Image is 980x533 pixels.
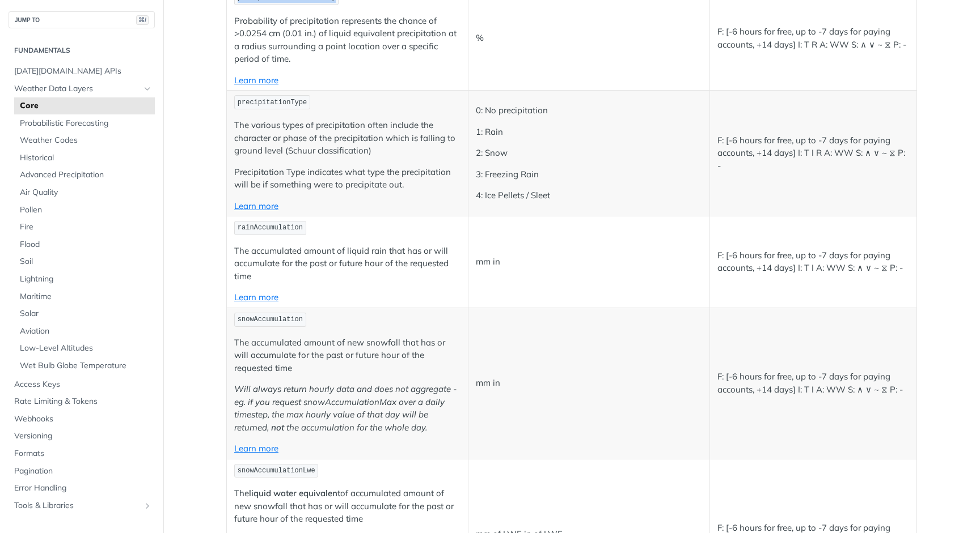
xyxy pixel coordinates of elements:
[20,118,152,129] span: Probabilistic Forecasting
[14,97,155,114] a: Core
[14,288,155,305] a: Maritime
[20,169,152,181] span: Advanced Precipitation
[20,135,152,146] span: Weather Codes
[234,292,278,302] a: Learn more
[476,32,702,45] p: %
[238,99,307,106] span: precipitationType
[476,255,702,268] p: mm in
[14,413,152,425] span: Webhooks
[717,370,909,396] p: F: [-6 hours for free, up to -7 days for paying accounts, +14 days] I: T I A: WW S: ∧ ∨ ~ ⧖ P: -
[234,119,461,157] p: The various types of precipitation often include the character or phase of the precipitation whic...
[20,152,152,164] span: Historical
[234,443,278,454] a: Learn more
[9,11,155,28] button: JUMP TO⌘/
[9,45,155,56] h2: Fundamentals
[20,291,152,302] span: Maritime
[14,202,155,219] a: Pollen
[234,166,461,191] p: Precipitation Type indicates what type the precipitation will be if something were to precipitate...
[234,383,457,433] em: Will always return hourly data and does not aggregate - eg. if you request snowAccumulationMax ov...
[20,239,152,250] span: Flood
[717,134,909,173] p: F: [-6 hours for free, up to -7 days for paying accounts, +14 days] I: T I R A: WW S: ∧ ∨ ~ ⧖ P: -
[9,63,155,80] a: [DATE][DOMAIN_NAME] APIs
[286,422,427,433] em: the accumulation for the whole day.
[20,204,152,216] span: Pollen
[14,66,152,77] span: [DATE][DOMAIN_NAME] APIs
[14,500,140,511] span: Tools & Libraries
[14,115,155,132] a: Probabilistic Forecasting
[14,448,152,459] span: Formats
[20,187,152,198] span: Air Quality
[14,271,155,288] a: Lightning
[14,379,152,390] span: Access Keys
[136,15,149,25] span: ⌘/
[20,343,152,354] span: Low-Level Altitudes
[9,480,155,497] a: Error Handling
[14,357,155,374] a: Wet Bulb Globe Temperature
[14,132,155,149] a: Weather Codes
[234,336,461,375] p: The accumulated amount of new snowfall that has or will accumulate for the past or future hour of...
[9,80,155,97] a: Weather Data LayersHide subpages for Weather Data Layers
[143,501,152,510] button: Show subpages for Tools & Libraries
[9,428,155,445] a: Versioning
[14,184,155,201] a: Air Quality
[234,487,461,526] p: The of accumulated amount of new snowfall that has or will accumulate for the past or future hour...
[14,323,155,340] a: Aviation
[14,83,140,95] span: Weather Data Layers
[14,430,152,442] span: Versioning
[234,245,461,283] p: The accumulated amount of liquid rain that has or will accumulate for the past or future hour of ...
[476,126,702,139] p: 1: Rain
[476,189,702,202] p: 4: Ice Pellets / Sleet
[238,224,303,232] span: rainAccumulation
[20,221,152,233] span: Fire
[476,168,702,181] p: 3: Freezing Rain
[476,147,702,160] p: 2: Snow
[9,497,155,514] a: Tools & LibrariesShow subpages for Tools & Libraries
[20,100,152,112] span: Core
[9,376,155,393] a: Access Keys
[20,326,152,337] span: Aviation
[14,483,152,494] span: Error Handling
[9,411,155,428] a: Webhooks
[14,340,155,357] a: Low-Level Altitudes
[238,315,303,323] span: snowAccumulation
[14,396,152,407] span: Rate Limiting & Tokens
[9,445,155,462] a: Formats
[20,360,152,372] span: Wet Bulb Globe Temperature
[717,25,909,51] p: F: [-6 hours for free, up to -7 days for paying accounts, +14 days] I: T R A: WW S: ∧ ∨ ~ ⧖ P: -
[9,463,155,480] a: Pagination
[234,15,461,66] p: Probability of precipitation represents the chance of >0.0254 cm (0.01 in.) of liquid equivalent ...
[14,219,155,236] a: Fire
[717,249,909,275] p: F: [-6 hours for free, up to -7 days for paying accounts, +14 days] I: T I A: WW S: ∧ ∨ ~ ⧖ P: -
[271,422,284,433] strong: not
[14,305,155,322] a: Solar
[143,84,152,93] button: Hide subpages for Weather Data Layers
[20,274,152,285] span: Lightning
[476,104,702,117] p: 0: No precipitation
[14,466,152,477] span: Pagination
[234,201,278,211] a: Learn more
[249,488,340,498] strong: liquid water equivalent
[20,308,152,319] span: Solar
[9,393,155,410] a: Rate Limiting & Tokens
[234,75,278,86] a: Learn more
[20,256,152,267] span: Soil
[14,167,155,184] a: Advanced Precipitation
[14,253,155,270] a: Soil
[238,467,315,475] span: snowAccumulationLwe
[14,150,155,167] a: Historical
[476,377,702,390] p: mm in
[14,236,155,253] a: Flood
